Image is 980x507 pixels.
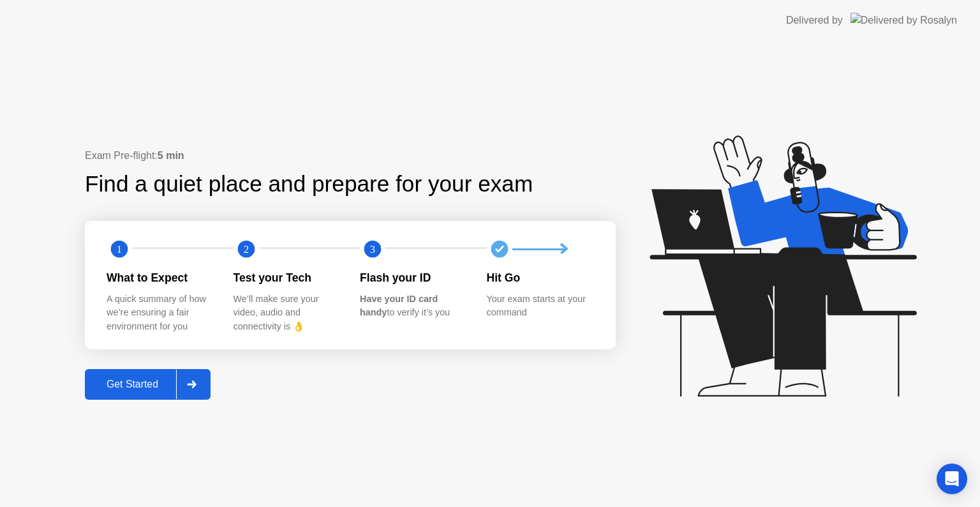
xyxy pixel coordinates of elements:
div: What to Expect [107,269,213,286]
div: Delivered by [786,13,843,28]
div: Hit Go [487,269,593,286]
button: Get Started [85,369,211,400]
text: 1 [117,243,122,255]
div: A quick summary of how we’re ensuring a fair environment for you [107,292,213,334]
b: Have your ID card handy [360,294,438,318]
div: Your exam starts at your command [487,292,593,320]
div: Open Intercom Messenger [937,464,967,494]
img: Delivered by Rosalyn [850,13,957,27]
b: 5 min [158,150,184,161]
div: Test your Tech [234,269,340,286]
div: Exam Pre-flight: [85,148,616,163]
text: 2 [243,243,248,255]
div: We’ll make sure your video, audio and connectivity is 👌 [234,292,340,334]
text: 3 [370,243,375,255]
div: Find a quiet place and prepare for your exam [85,167,535,201]
div: Get Started [89,379,176,390]
div: to verify it’s you [360,292,466,320]
div: Flash your ID [360,269,466,286]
